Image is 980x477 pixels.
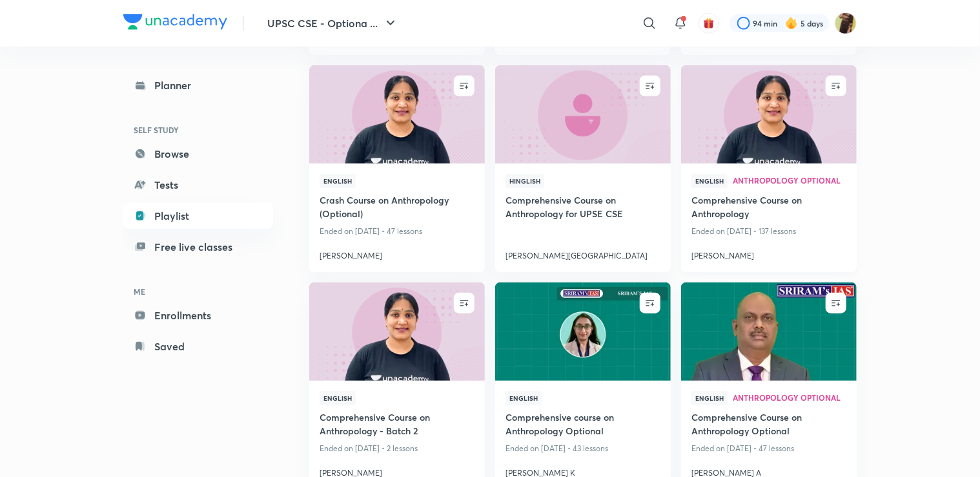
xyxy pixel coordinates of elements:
[320,174,356,188] span: English
[681,282,857,381] a: new-thumbnail
[733,176,846,185] a: Anthropology Optional
[123,14,227,30] img: Company Logo
[260,10,406,36] button: UPSC CSE - Optiona ...
[505,174,544,188] span: Hinglish
[123,234,273,260] a: Free live classes
[307,65,486,165] img: new-thumbnail
[733,394,846,401] span: Anthropology Optional
[123,302,273,328] a: Enrollments
[733,176,846,184] span: Anthropology Optional
[320,223,475,240] p: Ended on [DATE] • 47 lessons
[493,65,672,165] img: new-thumbnail
[309,282,485,381] a: new-thumbnail
[495,65,671,164] a: new-thumbnail
[505,391,542,405] span: English
[320,391,356,405] span: English
[691,245,846,262] a: [PERSON_NAME]
[703,17,715,29] img: avatar
[505,245,660,262] a: [PERSON_NAME][GEOGRAPHIC_DATA]
[123,72,273,98] a: Planner
[505,410,660,440] a: Comprehensive course on Anthropology Optional
[733,394,846,403] a: Anthropology Optional
[505,440,660,457] p: Ended on [DATE] • 43 lessons
[691,410,846,440] a: Comprehensive Course on Anthropology Optional
[495,282,671,381] a: new-thumbnail
[691,391,728,405] span: English
[681,65,857,164] a: new-thumbnail
[123,172,273,198] a: Tests
[123,203,273,229] a: Playlist
[320,410,475,440] a: Comprehensive Course on Anthropology - Batch 2
[123,119,273,141] h6: SELF STUDY
[307,282,486,382] img: new-thumbnail
[123,281,273,302] h6: ME
[691,193,846,223] a: Comprehensive Course on Anthropology
[691,223,846,240] p: Ended on [DATE] • 137 lessons
[493,282,672,382] img: new-thumbnail
[691,174,728,188] span: English
[309,65,485,164] a: new-thumbnail
[691,440,846,457] p: Ended on [DATE] • 47 lessons
[123,14,227,33] a: Company Logo
[320,440,475,457] p: Ended on [DATE] • 2 lessons
[123,334,273,359] a: Saved
[320,193,475,223] a: Crash Course on Anthropology (Optional)
[785,17,798,30] img: streak
[679,65,858,165] img: new-thumbnail
[320,245,475,262] a: [PERSON_NAME]
[679,282,858,382] img: new-thumbnail
[699,13,719,34] button: avatar
[835,12,857,34] img: Uma Kumari Rajput
[123,141,273,167] a: Browse
[505,193,660,223] a: Comprehensive Course on Anthropology for UPSE CSE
